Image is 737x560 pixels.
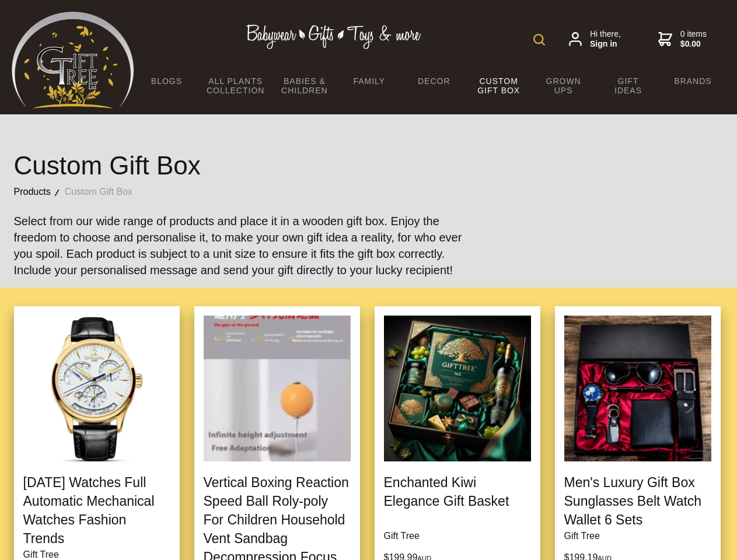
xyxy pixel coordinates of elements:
[337,69,401,93] a: Family
[14,184,65,199] a: Products
[12,12,134,108] img: Babyware - Gifts - Toys and more...
[661,69,725,93] a: Brands
[134,69,199,93] a: BLOGS
[569,29,621,50] a: Hi there,Sign in
[596,69,661,103] a: Gift Ideas
[246,24,421,49] img: Babywear - Gifts - Toys & more
[590,39,621,50] strong: Sign in
[272,69,337,103] a: Babies & Children
[658,29,707,50] a: 0 items$0.00
[590,29,621,50] span: Hi there,
[14,152,724,180] h1: Custom Gift Box
[466,69,531,103] a: Custom Gift Box
[680,29,707,50] span: 0 items
[199,69,272,103] a: All Plants Collection
[14,215,462,276] big: Select from our wide range of products and place it in a wooden gift box. Enjoy the freedom to ch...
[531,69,596,103] a: Grown Ups
[65,184,146,199] a: Custom Gift Box
[680,39,707,50] strong: $0.00
[533,34,545,45] img: product search
[401,69,466,93] a: Decor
